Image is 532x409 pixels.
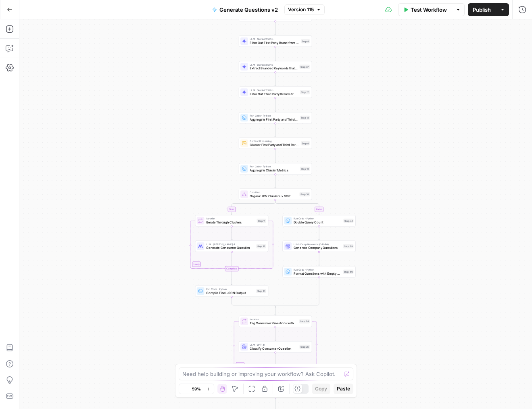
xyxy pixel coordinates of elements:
[312,384,330,394] button: Copy
[250,40,299,45] span: Filter Out First Party Brand from Keywords
[299,345,310,349] div: Step 25
[239,112,312,123] div: Run Code · PythonAggregate First Party and Third Party KeywordsStep 18
[315,385,327,392] span: Copy
[294,242,341,246] span: LLM · Deep Research (O4 Mini)
[275,174,276,188] g: Edge from step_10 to step_38
[239,341,312,353] div: LLM · GPT-4.1Classify Consumer QuestionStep 25
[294,220,342,225] span: Double Query Count
[299,319,310,323] div: Step 24
[250,63,297,66] span: LLM · Gemini 2.5 Pro
[301,39,310,44] div: Step 8
[275,47,276,61] g: Edge from step_8 to step_37
[334,384,353,394] button: Paste
[250,321,297,326] span: Tag Consumer Questions with Attributes
[275,307,276,315] g: Edge from step_38-conditional-end to step_24
[225,266,238,271] div: Complete
[206,246,254,250] span: Generate Consumer Question
[207,3,283,16] button: Generate Questions v2
[206,287,254,291] span: Run Code · Python
[250,168,298,173] span: Aggregate Cluster Metrics
[294,271,341,276] span: Format Questions with Empty Metrics
[318,252,320,266] g: Edge from step_39 to step_40
[282,266,356,278] div: Run Code · PythonFormat Questions with Empty MetricsStep 40
[231,271,233,285] g: Edge from step_11-iteration-end to step_13
[206,220,255,225] span: Iterate Through Clusters
[284,4,325,15] button: Version 115
[195,240,269,252] div: LLM · [PERSON_NAME] 4Generate Consumer QuestionStep 12
[343,219,353,223] div: Step 41
[239,87,312,98] div: LLM · Gemini 2.5 ProFilter Out Third Party Brands from KeywordsStep 17
[398,3,452,16] button: Test Workflow
[250,346,297,351] span: Classify Consumer Question
[275,72,276,86] g: Edge from step_37 to step_17
[239,10,312,21] div: Filter Out Inappropriate Keywords
[282,215,356,226] div: Run Code · PythonDouble Query CountStep 41
[275,149,276,163] g: Edge from step_9 to step_10
[250,88,298,92] span: LLM · Gemini 2.5 Pro
[275,123,276,137] g: Edge from step_18 to step_9
[250,190,297,194] span: Condition
[300,90,310,94] div: Step 17
[318,226,320,240] g: Edge from step_41 to step_39
[239,189,312,200] div: ConditionOrganic KW Clusters > 100?Step 38
[219,6,278,14] span: Generate Questions v2
[239,138,312,149] div: Content ProcessingCluster First Party and Third Party KeywordsStep 9
[239,35,312,47] div: LLM · Gemini 2.5 ProFilter Out First Party Brand from KeywordsStep 8
[275,327,276,341] g: Edge from step_24 to step_25
[195,266,269,271] div: Complete
[411,6,447,14] span: Test Workflow
[192,386,201,392] span: 59%
[299,192,310,196] div: Step 38
[239,163,312,174] div: Run Code · PythonAggregate Cluster MetricsStep 10
[473,6,491,14] span: Publish
[294,246,341,250] span: Generate Company Questions
[231,226,233,240] g: Edge from step_11 to step_12
[288,6,314,13] span: Version 115
[294,217,342,220] span: Run Code · Python
[195,286,269,297] div: Run Code · PythonCompile Final JSON OutputStep 13
[256,289,266,293] div: Step 13
[294,268,341,271] span: Run Code · Python
[250,66,297,71] span: Extract Branded Keywords that have Commercial Intent
[468,3,496,16] button: Publish
[250,142,299,147] span: Cluster First Party and Third Party Keywords
[239,316,312,327] div: LoopIterationTag Consumer Questions with AttributesStep 24
[242,141,247,146] img: 14hgftugzlhicq6oh3k7w4rc46c1
[301,141,310,146] div: Step 9
[250,194,297,198] span: Organic KW Clusters > 100?
[250,37,299,41] span: LLM · Gemini 2.5 Pro
[343,269,353,274] div: Step 40
[343,244,354,248] div: Step 39
[206,217,255,220] span: Iteration
[300,116,310,120] div: Step 18
[250,117,298,122] span: Aggregate First Party and Third Party Keywords
[275,278,319,308] g: Edge from step_40 to step_38-conditional-end
[250,92,298,96] span: Filter Out Third Party Brands from Keywords
[257,219,266,223] div: Step 11
[250,343,297,346] span: LLM · GPT-4.1
[275,200,320,215] g: Edge from step_38 to step_41
[337,385,350,392] span: Paste
[250,114,298,117] span: Run Code · Python
[250,165,298,168] span: Run Code · Python
[275,21,276,35] g: Edge from step_35 to step_8
[195,215,269,226] div: LoopIterationIterate Through ClustersStep 11
[206,242,254,246] span: LLM · [PERSON_NAME] 4
[232,297,275,308] g: Edge from step_13 to step_38-conditional-end
[206,290,254,295] span: Compile Final JSON Output
[300,167,310,171] div: Step 10
[282,240,356,252] div: LLM · Deep Research (O4 Mini)Generate Company QuestionsStep 39
[250,139,299,143] span: Content Processing
[239,61,312,72] div: LLM · Gemini 2.5 ProExtract Branded Keywords that have Commercial IntentStep 37
[256,244,266,248] div: Step 12
[299,65,310,69] div: Step 37
[275,98,276,112] g: Edge from step_17 to step_18
[250,15,297,20] span: Filter Out Inappropriate Keywords
[231,200,275,215] g: Edge from step_38 to step_11
[250,317,297,321] span: Iteration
